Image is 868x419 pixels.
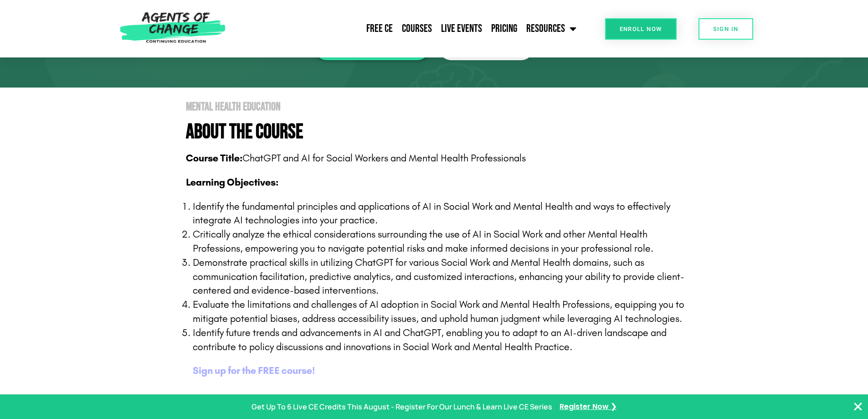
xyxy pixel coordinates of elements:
[193,228,694,256] p: Critically analyze the ethical considerations surrounding the use of AI in Social Work and other ...
[186,151,694,166] p: ChatGPT and AI for Social Workers and Mental Health Professionals
[252,400,552,414] p: Get Up To 6 Live CE Credits This August - Register For Our Lunch & Learn Live CE Series
[193,256,694,298] p: Demonstrate practical skills in utilizing ChatGPT for various Social Work and Mental Health domai...
[193,365,315,377] a: Sign up for the FREE course!
[193,298,694,326] p: Evaluate the limitations and challenges of AI adoption in Social Work and Mental Health Professio...
[699,18,753,40] a: SIGN IN
[186,122,694,142] h4: About The Course
[186,176,278,188] b: Learning Objectives:
[193,326,694,354] p: Identify future trends and advancements in AI and ChatGPT, enabling you to adapt to an AI-driven ...
[522,17,581,40] a: Resources
[560,400,616,414] a: Register Now ❯
[186,101,694,113] h2: Mental Health Education
[437,17,487,40] a: Live Events
[853,401,863,412] button: Close Banner
[487,17,522,40] a: Pricing
[362,17,397,40] a: Free CE
[713,26,739,32] span: SIGN IN
[230,17,581,40] nav: Menu
[193,200,694,228] p: Identify the fundamental principles and applications of AI in Social Work and Mental Health and w...
[605,18,677,40] a: Enroll Now
[397,17,437,40] a: Courses
[620,26,662,32] span: Enroll Now
[186,152,242,164] b: Course Title:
